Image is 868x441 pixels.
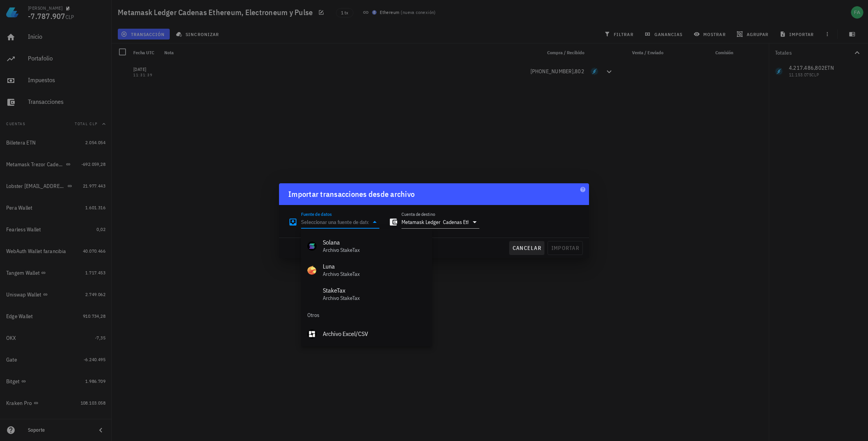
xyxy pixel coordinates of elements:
div: Archivo StakeTax [323,295,426,301]
div: StakeTax [323,287,426,294]
div: Solana [323,239,426,246]
label: Fuente de datos [301,211,332,217]
label: Cuenta de destino [401,211,435,217]
input: Seleccionar una fuente de datos [301,216,369,228]
div: Archivo StakeTax [323,271,426,277]
button: cancelar [509,241,544,255]
div: Luna [323,263,426,270]
div: Otros [301,306,432,325]
span: cancelar [512,245,541,252]
div: Archivo StakeTax [323,247,426,253]
div: Importar transacciones desde archivo [288,188,415,200]
div: Archivo Excel/CSV [323,330,426,338]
